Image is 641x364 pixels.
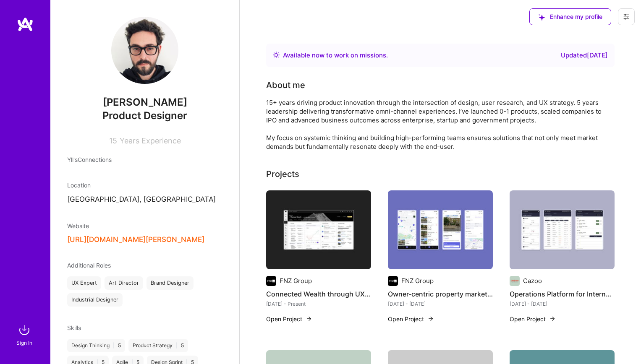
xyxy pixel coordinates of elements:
[266,276,276,286] img: Company logo
[109,136,117,145] span: 15
[67,155,112,164] span: Yll's Connections
[388,299,493,308] div: [DATE] - [DATE]
[67,339,125,352] div: Design Thinking 5
[176,342,178,349] span: |
[266,299,371,308] div: [DATE] - Present
[388,315,434,323] button: Open Project
[67,96,222,109] span: [PERSON_NAME]
[388,276,398,286] img: Company logo
[67,293,123,307] div: Industrial Designer
[120,136,181,145] span: Years Experience
[67,324,81,331] span: Skills
[18,322,33,347] a: sign inSign In
[105,276,143,290] div: Art Director
[266,168,299,180] div: Projects
[401,276,434,285] div: FNZ Group
[67,222,89,229] span: Website
[538,13,602,21] span: Enhance my profile
[280,276,312,285] div: FNZ Group
[128,339,188,352] div: Product Strategy 5
[67,235,204,244] button: [URL][DOMAIN_NAME][PERSON_NAME]
[266,190,371,269] img: Connected Wealth through UX Strategy
[283,50,388,60] div: Available now to work on missions .
[102,109,187,122] span: Product Designer
[523,276,542,285] div: Cazoo
[67,181,222,190] div: Location
[306,315,312,322] img: arrow-right
[510,299,615,308] div: [DATE] - [DATE]
[388,190,493,269] img: Owner-centric property marketplace
[266,315,312,323] button: Open Project
[16,322,33,338] img: sign in
[111,17,178,84] img: User Avatar
[147,276,194,290] div: Brand Designer
[266,79,305,91] div: About me
[17,17,34,32] img: logo
[529,8,611,25] button: Enhance my profile
[510,276,520,286] img: Company logo
[113,342,115,349] span: |
[388,289,493,299] h4: Owner-centric property marketplace
[427,315,434,322] img: arrow-right
[510,190,615,269] img: Operations Platform for Internal Workflows
[266,289,371,299] h4: Connected Wealth through UX Strategy
[538,14,545,21] i: icon SuggestedTeams
[16,338,32,347] div: Sign In
[67,195,222,205] p: [GEOGRAPHIC_DATA], [GEOGRAPHIC_DATA]
[67,262,111,269] span: Additional Roles
[510,315,556,323] button: Open Project
[549,315,556,322] img: arrow-right
[273,52,280,58] img: Availability
[510,289,615,299] h4: Operations Platform for Internal Workflows
[561,50,608,60] div: Updated [DATE]
[266,98,602,151] div: 15+ years driving product innovation through the intersection of design, user research, and UX st...
[67,276,101,290] div: UX Expert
